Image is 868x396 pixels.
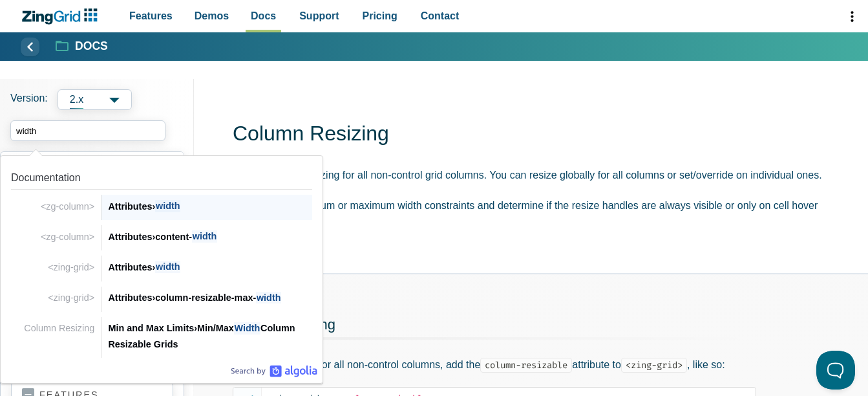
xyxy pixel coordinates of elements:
span: Documentation [11,172,81,183]
code: <zing-grid> [621,358,687,373]
span: › [194,323,197,333]
span: Pricing [363,7,397,25]
span: <zing-grid> [48,262,94,272]
span: Width [234,322,260,335]
a: Docs [56,39,108,54]
div: Attributes [108,259,312,275]
span: Docs [251,7,276,25]
div: Attributes [108,199,312,214]
span: width [155,200,180,212]
span: › [152,201,155,212]
span: <zg-column> [41,232,94,242]
span: width [155,261,180,273]
a: ZingChart Logo. Click to return to the homepage [21,8,104,25]
span: Column Resizing [24,323,94,333]
span: width [192,230,217,243]
p: To enable resizing for all non-control columns, add the attribute to , like so: [233,356,756,373]
span: <zg-column> [41,201,94,212]
a: Enable Resizing [233,316,335,333]
div: Attributes column-resizable-max- [108,290,312,305]
a: Algolia [231,365,317,378]
span: Demos [195,7,229,25]
span: Support [299,7,339,25]
span: › [152,292,155,303]
label: Versions [10,89,184,110]
p: Add optional minimum or maximum width constraints and determine if the resize handles are always ... [233,197,847,232]
div: Search by [231,365,317,378]
span: › [152,262,155,272]
a: Link to the result [6,250,317,281]
strong: Docs [75,41,108,52]
p: Enable column resizing for all non-control grid columns. You can resize globally for all columns ... [233,166,847,184]
div: Attributes content- [108,229,312,245]
span: Contact [421,7,460,25]
span: Features [129,7,173,25]
a: Link to the result [6,220,317,250]
h1: Column Resizing [233,120,847,149]
iframe: Help Scout Beacon - Open [816,351,855,390]
span: <zing-grid> [48,292,94,303]
code: column-resizable [480,358,572,373]
div: Min and Max Limits Min/Max Column Resizable Grids [108,320,312,352]
span: width [256,292,281,304]
span: Version: [10,89,48,110]
a: Link to the result [6,161,317,220]
a: Link to the result [6,312,317,358]
input: search input [10,120,165,141]
span: › [152,232,155,242]
a: Link to the result [6,281,317,312]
